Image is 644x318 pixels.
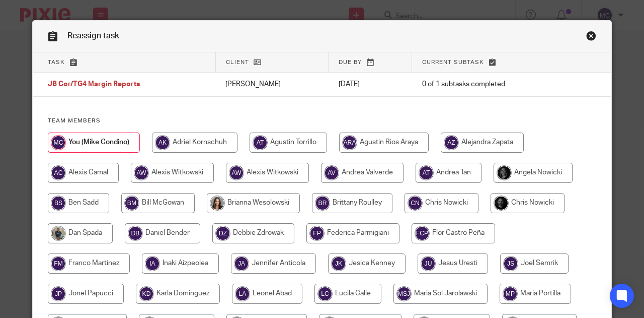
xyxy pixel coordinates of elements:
[422,59,484,65] span: Current subtask
[412,73,567,97] td: 0 of 1 subtasks completed
[226,59,249,65] span: Client
[225,79,318,89] p: [PERSON_NAME]
[339,79,402,89] p: [DATE]
[586,31,596,44] a: Close this dialog window
[339,59,362,65] span: Due by
[48,59,65,65] span: Task
[48,81,140,88] span: JB Cor/TG4 Margin Reports
[48,117,596,125] h4: Team members
[67,32,119,40] span: Reassign task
